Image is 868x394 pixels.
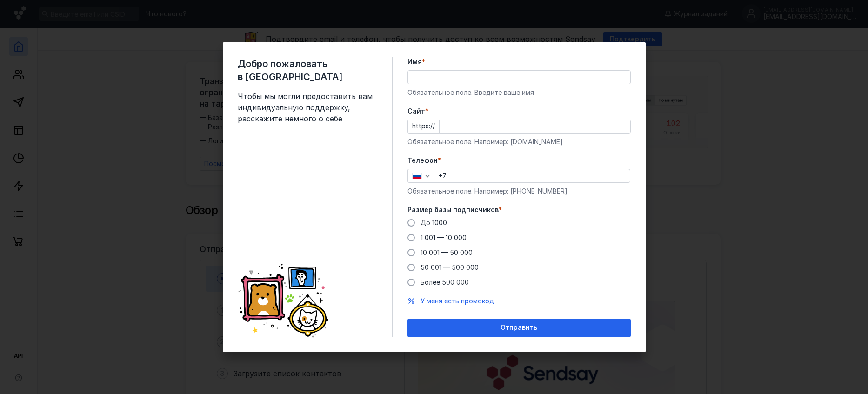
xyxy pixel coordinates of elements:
span: Отправить [501,324,537,332]
span: Добро пожаловать в [GEOGRAPHIC_DATA] [238,57,377,83]
span: Имя [407,57,422,67]
span: Чтобы мы могли предоставить вам индивидуальную поддержку, расскажите немного о себе [238,91,377,124]
span: 10 001 — 50 000 [421,248,473,256]
div: Обязательное поле. Например: [DOMAIN_NAME] [407,137,631,147]
span: Cайт [407,107,425,116]
span: 50 001 — 500 000 [421,263,479,271]
span: До 1000 [421,219,447,227]
span: 1 001 — 10 000 [421,234,467,241]
span: Телефон [407,156,438,165]
span: У меня есть промокод [421,297,494,305]
span: Более 500 000 [421,278,469,286]
span: Размер базы подписчиков [407,205,499,214]
div: Обязательное поле. Например: [PHONE_NUMBER] [407,187,631,196]
div: Обязательное поле. Введите ваше имя [407,88,631,97]
button: Отправить [407,319,631,337]
button: У меня есть промокод [421,296,494,306]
